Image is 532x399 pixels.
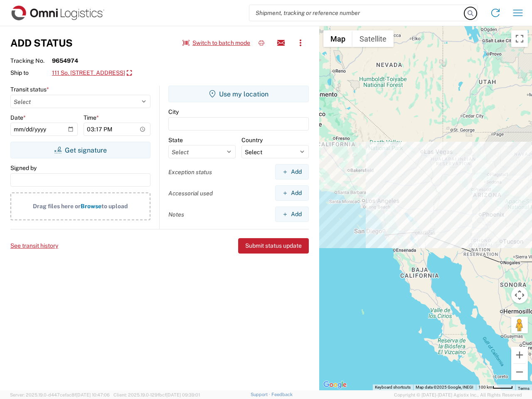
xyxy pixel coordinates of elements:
[476,384,515,390] button: Map Scale: 100 km per 45 pixels
[10,239,58,253] button: See transit history
[168,168,212,176] label: Exception status
[323,30,352,47] button: Show street map
[352,30,394,47] button: Show satellite imagery
[10,142,150,158] button: Get signature
[168,108,179,116] label: City
[10,392,110,397] span: Server: 2025.19.0-d447cefac8f
[511,287,528,303] button: Map camera controls
[321,379,349,390] a: Open this area in Google Maps (opens a new window)
[238,238,309,254] button: Submit status update
[275,185,309,201] button: Add
[10,69,52,76] span: Ship to
[518,386,530,391] a: Terms
[249,5,465,21] input: Shipment, tracking or reference number
[10,114,26,121] label: Date
[81,203,101,209] span: Browse
[84,114,99,121] label: Time
[511,317,528,333] button: Drag Pegman onto the map to open Street View
[10,57,52,64] span: Tracking No.
[182,36,250,50] button: Switch to batch mode
[241,136,263,144] label: Country
[101,203,128,209] span: to upload
[416,385,473,389] span: Map data ©2025 Google, INEGI
[10,37,73,49] h3: Add Status
[168,211,184,218] label: Notes
[394,391,522,399] span: Copyright © [DATE]-[DATE] Agistix Inc., All Rights Reserved
[275,207,309,222] button: Add
[271,392,293,397] a: Feedback
[251,392,271,397] a: Support
[168,86,309,102] button: Use my location
[168,190,213,197] label: Accessorial used
[10,86,49,93] label: Transit status
[76,392,110,397] span: [DATE] 10:47:06
[52,57,78,64] strong: 9654974
[275,164,309,180] button: Add
[10,164,37,172] label: Signed by
[166,392,200,397] span: [DATE] 09:39:01
[375,384,411,390] button: Keyboard shortcuts
[321,379,349,390] img: Google
[478,385,493,389] span: 100 km
[33,203,81,209] span: Drag files here or
[52,66,132,80] a: 111 So. [STREET_ADDRESS]
[168,136,183,144] label: State
[511,364,528,380] button: Zoom out
[511,347,528,363] button: Zoom in
[113,392,200,397] span: Client: 2025.19.0-129fbcf
[511,30,528,47] button: Toggle fullscreen view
